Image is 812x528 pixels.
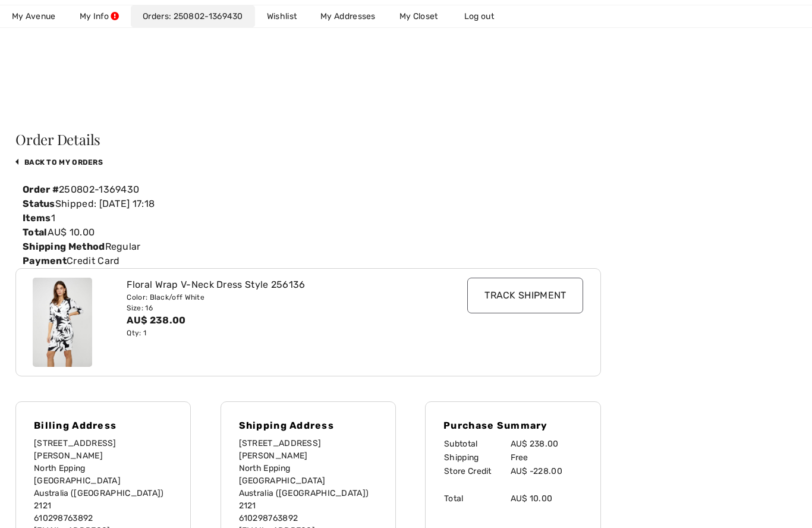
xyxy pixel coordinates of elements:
div: Regular [15,240,601,254]
div: 1 [15,211,601,225]
td: Free [510,451,583,464]
div: Color: Black/off White [127,292,442,303]
label: Status [23,197,55,211]
div: 250802-1369430 [15,183,601,197]
div: AU$ 238.00 [127,313,442,328]
td: Store Credit [443,464,509,478]
a: My Info [68,5,131,27]
img: frank-lyman-dresses-jumpsuits-black-off-white_256136_2_31d9_search.jpg [33,278,92,367]
h4: Purchase Summary [443,420,582,431]
td: AU$ -228.00 [510,464,583,478]
div: Size: 16 [127,303,442,313]
a: My Addresses [309,5,388,27]
td: Total [443,492,509,505]
a: My Closet [388,5,450,27]
a: 250802-1369430 [169,11,243,21]
a: Wishlist [255,5,309,27]
td: AU$ 10.00 [510,492,583,505]
h3: Order Details [15,132,601,146]
a: Log out [452,5,518,27]
div: Shipped: [DATE] 17:18 [15,197,601,211]
label: Items [23,211,51,225]
a: back to My Orders [15,158,103,166]
td: AU$ 238.00 [510,437,583,451]
span: My Avenue [12,10,56,23]
div: Floral Wrap V-Neck Dress Style 256136 [127,278,442,292]
div: AU$ 10.00 [15,225,601,240]
h4: Shipping Address [239,420,377,431]
input: Track Shipment [467,278,583,313]
label: Order # [23,183,59,197]
div: Credit Card [15,254,601,268]
a: Orders [131,5,255,27]
label: Payment [23,254,67,268]
label: Shipping Method [23,240,105,254]
div: Qty: 1 [127,328,442,338]
td: Shipping [443,451,509,464]
label: Total [23,225,48,240]
td: Subtotal [443,437,509,451]
h4: Billing Address [34,420,172,431]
